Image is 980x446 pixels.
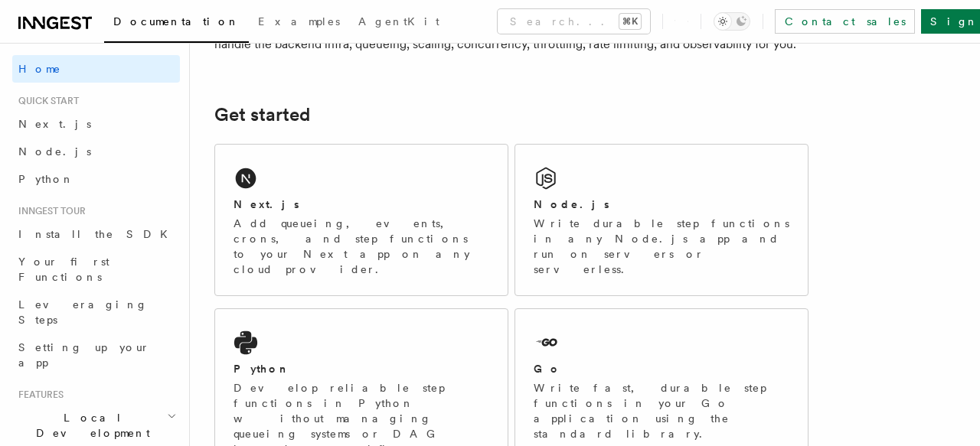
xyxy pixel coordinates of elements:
[214,144,508,296] a: Next.jsAdd queueing, events, crons, and step functions to your Next app on any cloud provider.
[12,55,180,83] a: Home
[12,291,180,334] a: Leveraging Steps
[12,220,180,248] a: Install the SDK
[18,341,150,369] span: Setting up your app
[534,361,561,376] h2: Go
[12,110,180,138] a: Next.js
[18,145,91,158] span: Node.js
[12,410,167,441] span: Local Development
[234,197,299,212] h2: Next.js
[18,256,109,283] span: Your first Functions
[12,138,180,165] a: Node.js
[12,95,79,107] span: Quick start
[214,104,310,125] a: Get started
[12,389,64,401] span: Features
[113,15,240,28] span: Documentation
[514,144,808,296] a: Node.jsWrite durable step functions in any Node.js app and run on servers or serverless.
[12,334,180,376] a: Setting up your app
[498,9,650,34] button: Search...⌘K
[18,61,61,77] span: Home
[18,298,148,326] span: Leveraging Steps
[234,216,489,277] p: Add queueing, events, crons, and step functions to your Next app on any cloud provider.
[18,118,91,130] span: Next.js
[534,380,789,441] p: Write fast, durable step functions in your Go application using the standard library.
[358,15,439,28] span: AgentKit
[714,12,750,31] button: Toggle dark mode
[619,14,641,29] kbd: ⌘K
[104,5,249,43] a: Documentation
[534,216,789,277] p: Write durable step functions in any Node.js app and run on servers or serverless.
[12,205,86,217] span: Inngest tour
[18,173,74,185] span: Python
[249,5,349,41] a: Examples
[12,248,180,291] a: Your first Functions
[234,361,290,376] h2: Python
[534,197,609,212] h2: Node.js
[258,15,340,28] span: Examples
[18,228,177,240] span: Install the SDK
[775,9,915,34] a: Contact sales
[349,5,449,41] a: AgentKit
[12,165,180,193] a: Python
